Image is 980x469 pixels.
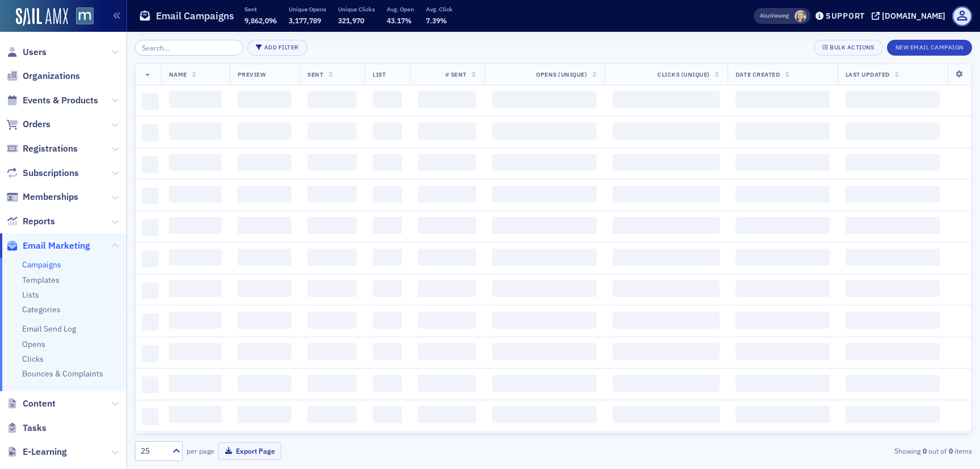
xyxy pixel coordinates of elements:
span: 7.39% [426,16,447,25]
span: Opens (Unique) [536,70,587,78]
span: ‌ [736,249,830,266]
span: ‌ [373,375,402,392]
span: ‌ [736,280,830,297]
span: ‌ [846,375,940,392]
span: Events & Products [23,94,98,107]
span: ‌ [418,186,476,203]
span: ‌ [612,154,719,171]
span: ‌ [142,187,159,204]
span: ‌ [307,123,357,140]
a: Categories [22,304,61,315]
span: ‌ [142,345,159,362]
span: Organizations [23,70,80,82]
span: ‌ [736,217,830,234]
span: ‌ [169,375,222,392]
span: ‌ [142,376,159,393]
img: SailAMX [76,7,94,25]
a: New Email Campaign [887,41,972,52]
span: Last Updated [846,70,890,78]
span: ‌ [238,312,292,329]
span: ‌ [846,312,940,329]
span: ‌ [373,154,402,171]
span: Date Created [736,70,780,78]
span: ‌ [846,280,940,297]
strong: 0 [947,446,954,456]
span: Viewing [760,12,789,20]
span: ‌ [492,123,597,140]
span: ‌ [169,154,222,171]
span: ‌ [612,406,719,423]
span: ‌ [418,217,476,234]
span: ‌ [418,123,476,140]
a: Campaigns [22,259,61,270]
span: ‌ [492,406,597,423]
a: Orders [6,118,50,131]
span: 43.17% [387,16,412,25]
span: ‌ [307,343,357,360]
span: ‌ [492,91,597,108]
span: Orders [23,118,50,131]
span: ‌ [418,249,476,266]
span: ‌ [492,154,597,171]
a: Bounces & Complaints [22,368,103,379]
span: ‌ [169,123,222,140]
span: ‌ [169,280,222,297]
span: ‌ [373,343,402,360]
span: ‌ [142,156,159,173]
span: ‌ [736,406,830,423]
button: New Email Campaign [887,40,972,56]
span: ‌ [307,375,357,392]
span: ‌ [373,406,402,423]
span: ‌ [846,249,940,266]
label: per page [187,446,214,456]
span: ‌ [238,343,292,360]
span: ‌ [307,406,357,423]
span: ‌ [846,91,940,108]
span: ‌ [142,408,159,425]
span: ‌ [846,217,940,234]
span: # Sent [445,70,467,78]
span: 321,970 [338,16,364,25]
span: ‌ [612,123,719,140]
span: ‌ [307,280,357,297]
span: ‌ [612,217,719,234]
span: ‌ [612,280,719,297]
p: Sent [244,5,277,13]
span: ‌ [373,123,402,140]
span: Reports [23,215,55,228]
a: E-Learning [6,446,67,458]
span: ‌ [612,343,719,360]
a: Registrations [6,143,78,155]
span: ‌ [612,375,719,392]
div: Bulk Actions [830,44,874,51]
span: ‌ [736,375,830,392]
span: ‌ [418,375,476,392]
span: Tasks [23,422,47,434]
span: Profile [952,6,972,26]
span: ‌ [373,217,402,234]
span: ‌ [736,91,830,108]
a: Lists [22,290,39,300]
a: Email Send Log [22,324,76,334]
a: Templates [22,275,60,285]
span: Clicks (Unique) [657,70,710,78]
img: SailAMX [16,8,68,26]
span: ‌ [418,312,476,329]
span: ‌ [307,312,357,329]
span: Name [169,70,187,78]
a: Content [6,397,56,410]
span: ‌ [142,124,159,141]
h1: Email Campaigns [156,9,234,23]
span: E-Learning [23,446,67,458]
span: ‌ [142,282,159,299]
a: Organizations [6,70,80,82]
div: Also [760,12,771,19]
p: Unique Opens [289,5,326,13]
a: Email Marketing [6,240,90,252]
span: Subscriptions [23,167,79,179]
span: 3,177,789 [289,16,321,25]
a: Memberships [6,191,78,203]
span: ‌ [846,123,940,140]
span: ‌ [307,249,357,266]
